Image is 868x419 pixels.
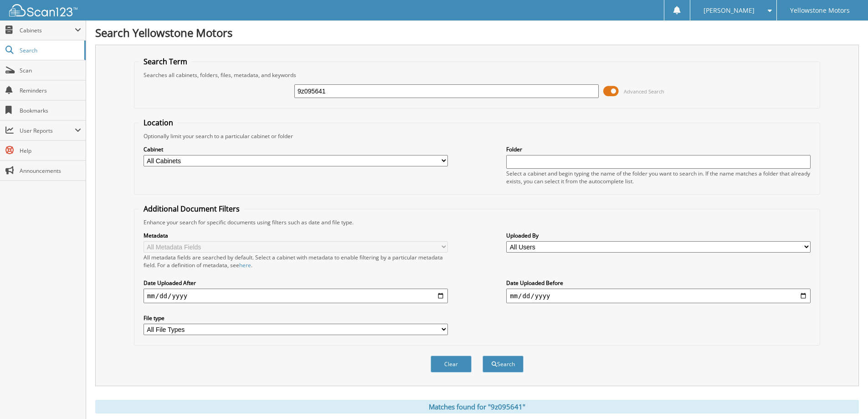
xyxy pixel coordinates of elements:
[790,8,850,13] span: Yellowstone Motors
[20,47,80,54] span: Search
[139,218,815,226] div: Enhance your search for specific documents using filters such as date and file type.
[144,145,448,153] label: Cabinet
[506,289,811,303] input: end
[20,26,75,34] span: Cabinets
[144,253,448,269] div: All metadata fields are searched by default. Select a cabinet with metadata to enable filtering b...
[20,87,81,94] span: Reminders
[95,25,859,40] h1: Search Yellowstone Motors
[95,400,859,414] div: Matches found for "9z095641"
[506,145,811,153] label: Folder
[506,279,811,287] label: Date Uploaded Before
[144,289,448,303] input: start
[139,204,244,214] legend: Additional Document Filters
[483,356,524,372] button: Search
[20,167,81,175] span: Announcements
[506,232,811,239] label: Uploaded By
[139,57,192,67] legend: Search Term
[20,67,81,74] span: Scan
[144,314,448,322] label: File type
[624,88,664,95] span: Advanced Search
[139,118,178,128] legend: Location
[9,4,77,16] img: scan123-logo-white.svg
[139,132,815,140] div: Optionally limit your search to a particular cabinet or folder
[704,8,755,13] span: [PERSON_NAME]
[506,170,811,185] div: Select a cabinet and begin typing the name of the folder you want to search in. If the name match...
[20,147,81,155] span: Help
[139,71,815,79] div: Searches all cabinets, folders, files, metadata, and keywords
[20,127,75,134] span: User Reports
[20,107,81,114] span: Bookmarks
[144,279,448,287] label: Date Uploaded After
[239,261,251,269] a: here
[144,232,448,239] label: Metadata
[431,356,472,372] button: Clear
